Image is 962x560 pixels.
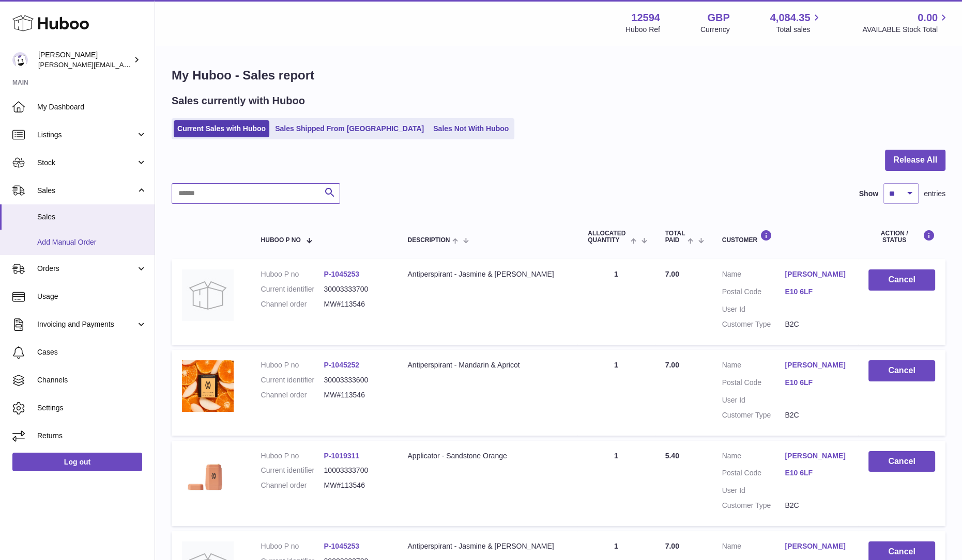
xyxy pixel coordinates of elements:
[700,25,730,35] div: Currency
[631,11,660,25] strong: 12594
[665,270,679,278] span: 7.00
[271,120,427,137] a: Sales Shipped From [GEOGRAPHIC_DATA]
[918,11,938,25] span: 0.00
[172,67,945,84] h1: My Huboo - Sales report
[172,94,305,108] h2: Sales currently with Huboo
[722,468,785,481] dt: Postal Code
[261,541,324,551] dt: Huboo P no
[324,390,387,400] dd: MW#113546
[407,360,567,370] div: Antiperspirant - Mandarin & Apricot
[407,451,567,461] div: Applicator - Sandstone Orange
[324,270,360,278] a: P-1045253
[722,378,785,390] dt: Postal Code
[37,319,136,329] span: Invoicing and Payments
[407,237,450,244] span: Description
[182,451,234,503] img: 125941754688719.png
[665,230,685,244] span: Total paid
[722,287,785,299] dt: Postal Code
[324,542,360,550] a: P-1045253
[37,237,147,247] span: Add Manual Order
[261,375,324,385] dt: Current identifier
[261,299,324,309] dt: Channel order
[722,360,785,373] dt: Name
[862,25,950,35] span: AVAILABLE Stock Total
[776,25,822,35] span: Total sales
[37,347,147,357] span: Cases
[324,361,360,369] a: P-1045252
[261,284,324,294] dt: Current identifier
[722,395,785,405] dt: User Id
[37,375,147,385] span: Channels
[37,403,147,413] span: Settings
[722,269,785,282] dt: Name
[37,212,147,222] span: Sales
[785,468,848,478] a: E10 6LF
[885,150,945,171] button: Release All
[182,360,234,412] img: 125941754688744.jpg
[12,453,142,471] a: Log out
[430,120,512,137] a: Sales Not With Huboo
[37,102,147,112] span: My Dashboard
[785,269,848,279] a: [PERSON_NAME]
[324,481,387,490] dd: MW#113546
[261,466,324,475] dt: Current identifier
[324,452,360,460] a: P-1019311
[38,50,131,70] div: [PERSON_NAME]
[261,269,324,279] dt: Huboo P no
[577,259,654,345] td: 1
[785,360,848,370] a: [PERSON_NAME]
[665,542,679,550] span: 7.00
[174,120,269,137] a: Current Sales with Huboo
[785,378,848,388] a: E10 6LF
[770,11,822,35] a: 4,084.35 Total sales
[324,466,387,475] dd: 10003333700
[859,189,878,199] label: Show
[37,186,136,196] span: Sales
[722,501,785,510] dt: Customer Type
[868,230,935,244] div: Action / Status
[324,299,387,309] dd: MW#113546
[862,11,950,35] a: 0.00 AVAILABLE Stock Total
[785,501,848,510] dd: B2C
[12,52,28,68] img: owen@wearemakewaves.com
[407,269,567,279] div: Antiperspirant - Jasmine & [PERSON_NAME]
[868,360,935,381] button: Cancel
[577,441,654,526] td: 1
[722,451,785,463] dt: Name
[785,287,848,297] a: E10 6LF
[722,541,785,554] dt: Name
[407,541,567,551] div: Antiperspirant - Jasmine & [PERSON_NAME]
[625,25,660,35] div: Huboo Ref
[722,305,785,314] dt: User Id
[37,292,147,301] span: Usage
[261,360,324,370] dt: Huboo P no
[722,486,785,495] dt: User Id
[324,284,387,294] dd: 30003333700
[785,541,848,551] a: [PERSON_NAME]
[37,130,136,140] span: Listings
[722,410,785,420] dt: Customer Type
[37,431,147,441] span: Returns
[261,390,324,400] dt: Channel order
[868,451,935,472] button: Cancel
[588,230,628,244] span: ALLOCATED Quantity
[182,269,234,321] img: no-photo.jpg
[868,269,935,291] button: Cancel
[37,158,136,168] span: Stock
[770,11,811,25] span: 4,084.35
[707,11,729,25] strong: GBP
[261,237,301,244] span: Huboo P no
[785,410,848,420] dd: B2C
[785,319,848,329] dd: B2C
[577,350,654,436] td: 1
[261,451,324,461] dt: Huboo P no
[37,264,136,274] span: Orders
[38,60,207,69] span: [PERSON_NAME][EMAIL_ADDRESS][DOMAIN_NAME]
[324,375,387,385] dd: 30003333600
[665,452,679,460] span: 5.40
[665,361,679,369] span: 7.00
[785,451,848,461] a: [PERSON_NAME]
[261,481,324,490] dt: Channel order
[722,230,848,244] div: Customer
[924,189,945,199] span: entries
